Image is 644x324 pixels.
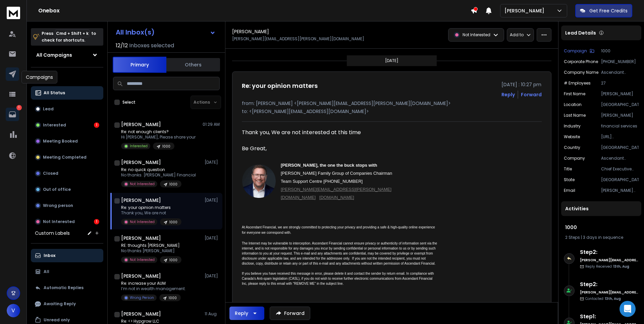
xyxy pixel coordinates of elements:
[620,301,636,317] div: Open Intercom Messenger
[7,304,20,317] button: V
[43,203,73,208] p: Wrong person
[7,7,20,19] img: logo
[564,102,582,107] p: location
[585,296,621,301] p: Contacted
[43,187,71,192] p: Out of office
[601,113,639,118] p: [PERSON_NAME]
[169,182,177,187] p: 1000
[16,105,22,110] p: 1
[564,70,598,75] p: Company Name
[43,122,66,128] p: Interested
[116,42,128,50] span: 12 / 12
[580,248,639,256] h6: Step 2 :
[583,234,623,240] span: 3 days in sequence
[121,167,196,172] p: Re: no quick question
[121,129,196,134] p: Re: not enough clients?
[580,290,639,295] h6: [PERSON_NAME][EMAIL_ADDRESS][DOMAIN_NAME]
[203,122,220,127] p: 01:29 AM
[565,235,637,240] div: |
[601,102,639,107] p: [GEOGRAPHIC_DATA]
[121,286,186,291] p: I’m not in wealth management.
[601,177,639,182] p: [GEOGRAPHIC_DATA]
[601,188,639,193] p: [PERSON_NAME][EMAIL_ADDRESS][PERSON_NAME][DOMAIN_NAME]
[38,7,471,15] h1: Onebox
[31,151,103,164] button: Meeting Completed
[21,71,57,84] div: Campaigns
[121,235,161,241] h1: [PERSON_NAME]
[232,28,269,35] h1: [PERSON_NAME]
[565,224,637,231] h1: 1000
[169,220,177,225] p: 1000
[44,285,84,290] p: Automatic Replies
[31,297,103,311] button: Awaiting Reply
[585,264,629,269] p: Reply Received
[580,313,639,321] h6: Step 1 :
[601,123,639,129] p: financial services
[205,160,220,165] p: [DATE]
[564,145,580,150] p: Country
[504,7,547,14] p: [PERSON_NAME]
[121,311,161,317] h1: [PERSON_NAME]
[31,167,103,180] button: Closed
[601,156,639,161] p: Ascendant Financial Inc
[31,102,103,116] button: Lead
[564,48,594,54] button: Campaign
[31,134,103,148] button: Meeting Booked
[564,123,581,129] p: industry
[601,91,639,97] p: [PERSON_NAME]
[130,295,154,300] p: Wrong Person
[44,253,55,258] p: Inbox
[205,311,220,317] p: 11 Aug
[121,319,183,324] p: Re: <> Hypgrow LLC
[31,199,103,212] button: Wrong person
[501,91,515,98] button: Reply
[242,137,438,286] div: Be Great,
[42,30,96,44] p: Press to check for shortcuts.
[281,163,392,200] font: [PERSON_NAME] Family Group of Companies Chairman Team Support Centre [PHONE_NUMBER]
[613,264,629,269] span: 13th, Aug
[166,57,220,72] button: Others
[601,48,639,54] p: 1000
[121,243,181,248] p: RE: thoughts [PERSON_NAME]
[44,301,76,307] p: Awaiting Reply
[242,81,318,91] h1: Re: your opinion matters
[31,281,103,294] button: Automatic Replies
[44,269,49,274] p: All
[229,307,264,320] button: Reply
[162,144,170,149] p: 1000
[43,106,54,112] p: Lead
[242,128,438,137] div: Thank you, We are not interested at this time
[521,91,542,98] div: Forward
[31,183,103,196] button: Out of office
[94,219,99,224] div: 1
[580,280,639,288] h6: Step 2 :
[130,219,155,224] p: Not Interested
[205,198,220,203] p: [DATE]
[121,172,196,178] p: No thanks. [PERSON_NAME] Financial
[564,91,585,97] p: First Name
[564,80,591,86] p: # Employees
[43,219,75,224] p: Not Interested
[605,296,621,301] span: 13th, Aug
[270,307,310,320] button: Forward
[130,257,155,262] p: Not Interested
[31,86,103,100] button: All Status
[242,241,438,265] font: The Internet may be vulnerable to interception. Ascendant Financial cannot ensure privacy or auth...
[575,4,632,17] button: Get Free Credits
[385,58,398,63] p: [DATE]
[169,295,177,301] p: 1000
[31,265,103,278] button: All
[55,30,90,37] span: Cmd + Shift + k
[281,163,377,168] b: [PERSON_NAME], the one the buck stops with
[564,166,572,172] p: title
[121,210,181,216] p: Thank you, We are not
[121,134,196,140] p: Hi [PERSON_NAME], Please share your
[121,121,161,128] h1: [PERSON_NAME]
[205,235,220,241] p: [DATE]
[564,59,598,64] p: Corporate Phone
[31,73,103,82] h3: Filters
[235,310,248,317] div: Reply
[121,273,161,279] h1: [PERSON_NAME]
[31,48,103,62] button: All Campaigns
